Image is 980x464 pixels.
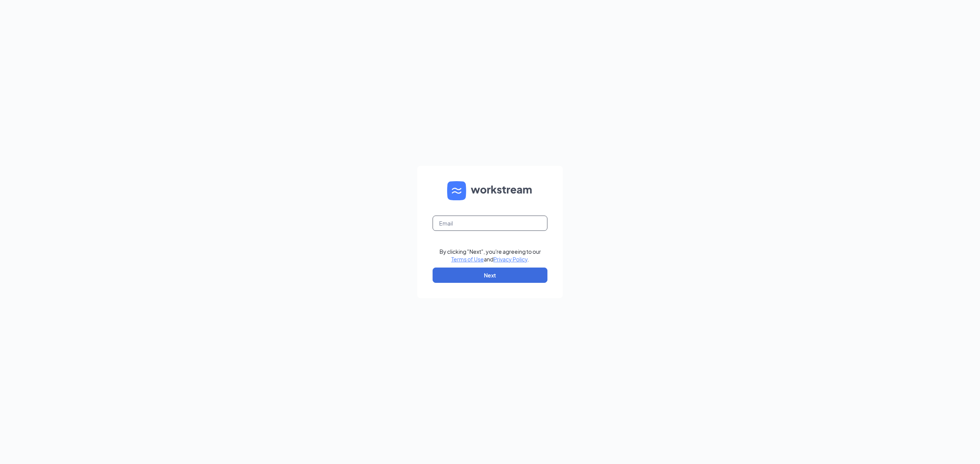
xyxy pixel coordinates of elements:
img: WS logo and Workstream text [447,181,533,200]
a: Privacy Policy [493,256,528,263]
a: Terms of Use [451,256,484,263]
div: By clicking "Next", you're agreeing to our and . [439,248,541,263]
button: Next [433,268,547,283]
input: Email [433,216,547,231]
